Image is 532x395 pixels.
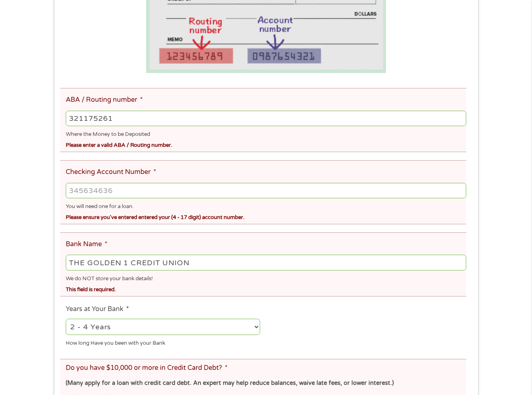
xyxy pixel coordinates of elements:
[66,183,466,198] input: 345634636
[66,139,466,150] div: Please enter a valid ABA / Routing number.
[66,364,228,372] label: Do you have $10,000 or more in Credit Card Debt?
[66,337,260,348] div: How long Have you been with your Bank
[66,283,466,294] div: This field is required.
[66,305,129,313] label: Years at Your Bank
[66,96,143,104] label: ABA / Routing number
[66,111,466,126] input: 263177916
[66,240,108,249] label: Bank Name
[66,200,466,211] div: You will need one for a loan.
[66,379,460,388] div: (Many apply for a loan with credit card debt. An expert may help reduce balances, waive late fees...
[66,211,466,222] div: Please ensure you've entered entered your (4 - 17 digit) account number.
[66,272,466,283] div: We do NOT store your bank details!
[66,128,466,139] div: Where the Money to be Deposited
[66,168,156,176] label: Checking Account Number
